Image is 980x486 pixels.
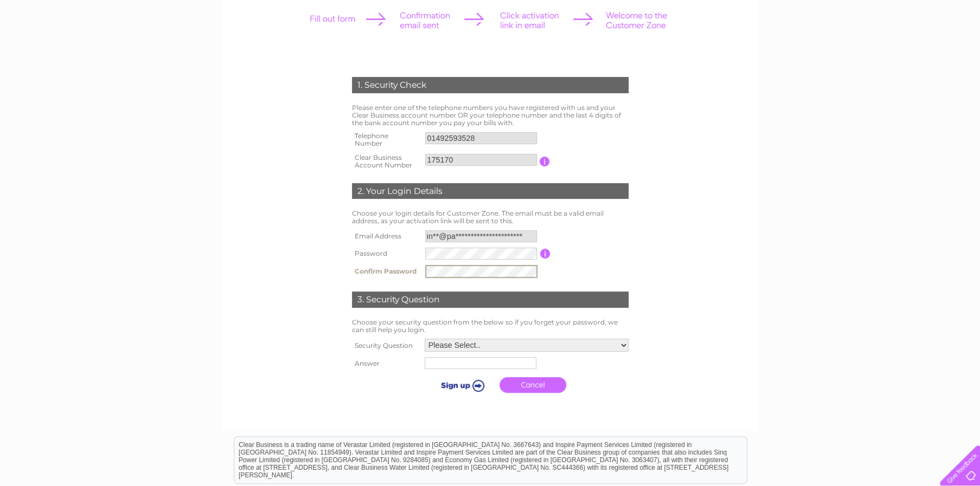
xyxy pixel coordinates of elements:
[776,5,850,19] a: 0333 014 3131
[349,228,422,245] th: Email Address
[349,262,422,281] th: Confirm Password
[540,157,550,166] input: Information
[925,46,940,54] a: Blog
[349,354,422,372] th: Answer
[855,46,879,54] a: Energy
[352,183,629,199] div: 2. Your Login Details
[540,249,550,258] input: Information
[349,101,631,129] td: Please enter one of the telephone numbers you have registered with us and your Clear Business acc...
[349,336,422,354] th: Security Question
[886,46,918,54] a: Telecoms
[499,377,566,393] a: Cancel
[34,28,89,61] img: logo.png
[349,245,422,262] th: Password
[427,378,494,393] input: Submit
[349,316,631,336] td: Choose your security question from the below so if you forget your password, we can still help yo...
[828,46,849,54] a: Water
[349,151,423,172] th: Clear Business Account Number
[352,77,629,93] div: 1. Security Check
[234,6,747,53] div: Clear Business is a trading name of Verastar Limited (registered in [GEOGRAPHIC_DATA] No. 3667643...
[349,207,631,228] td: Choose your login details for Customer Zone. The email must be a valid email address, as your act...
[947,46,973,54] a: Contact
[349,129,423,151] th: Telephone Number
[352,291,629,308] div: 3. Security Question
